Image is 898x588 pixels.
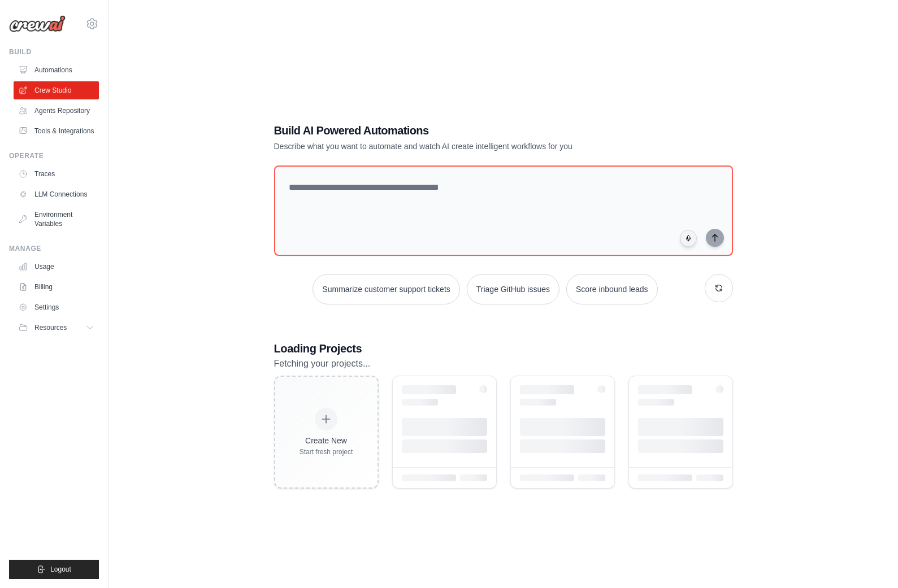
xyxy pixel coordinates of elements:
h3: Loading Projects [274,341,733,356]
button: Click to speak your automation idea [680,230,697,247]
button: Logout [9,560,99,579]
a: Crew Studio [14,81,99,99]
button: Score inbound leads [566,274,658,304]
button: Triage GitHub issues [467,274,559,304]
a: Traces [14,165,99,183]
p: Fetching your projects... [274,356,733,371]
h1: Build AI Powered Automations [274,123,654,138]
span: Logout [50,565,71,574]
a: Billing [14,278,99,296]
button: Resources [14,319,99,337]
a: Environment Variables [14,206,99,233]
div: Operate [9,151,99,160]
span: Resources [34,323,67,332]
a: Usage [14,258,99,276]
div: Start fresh project [300,447,353,456]
a: Agents Repository [14,102,99,120]
div: Build [9,47,99,56]
div: Create New [300,435,353,446]
button: Summarize customer support tickets [313,274,459,304]
a: Settings [14,298,99,316]
a: LLM Connections [14,185,99,203]
img: Logo [9,15,66,32]
a: Automations [14,61,99,79]
p: Describe what you want to automate and watch AI create intelligent workflows for you [274,141,654,152]
button: Get new suggestions [705,274,733,302]
div: Manage [9,244,99,253]
a: Tools & Integrations [14,122,99,140]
